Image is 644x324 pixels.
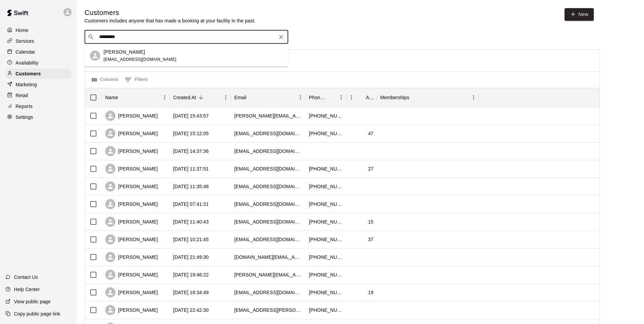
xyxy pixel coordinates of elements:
div: [PERSON_NAME] [105,164,158,174]
p: Help Center [14,286,40,293]
div: Name [102,88,170,107]
div: Marketing [5,79,71,90]
p: Contact Us [14,274,38,281]
button: Sort [118,93,128,102]
div: 47 [368,130,373,137]
div: Phone Number [306,88,346,107]
button: Menu [221,92,231,103]
div: 2025-08-15 14:37:36 [173,148,209,155]
div: +14808106896 [309,289,343,296]
button: Sort [409,93,419,102]
button: Menu [160,92,170,103]
p: Retail [16,92,28,99]
div: [PERSON_NAME] [105,111,158,121]
div: +18065843326 [309,112,343,119]
div: Memberships [380,88,409,107]
button: Clear [276,32,286,42]
div: patrick.nonhof@mac.com [234,112,302,119]
div: [PERSON_NAME] [105,181,158,192]
button: Sort [327,93,336,102]
div: +18039792991 [309,236,343,243]
div: skschmidt11@outlook.com [234,201,302,208]
a: Home [5,25,71,35]
p: Calendar [16,49,35,55]
div: Jayden Griffith [90,51,100,61]
a: Customers [5,69,71,79]
div: 2025-08-15 15:12:05 [173,130,209,137]
div: brynmac@live.com [234,183,302,190]
div: +15203402000 [309,165,343,172]
button: Menu [468,92,479,103]
a: New [565,8,594,21]
p: Reports [16,103,33,110]
div: 2025-08-11 22:42:30 [173,307,209,313]
a: Retail [5,90,71,101]
button: Select columns [90,74,120,85]
div: 37 [368,236,373,243]
div: sonofpromise.gd@gmail.com [234,254,302,260]
p: Settings [16,114,33,121]
a: Calendar [5,47,71,57]
button: Show filters [123,74,149,85]
p: Marketing [16,81,37,88]
div: msanders8565@gmail.com [234,165,302,172]
div: Memberships [377,88,479,107]
div: +16025012274 [309,130,343,137]
div: gabe.florio@gmail.com [234,307,302,313]
div: Name [105,88,118,107]
div: Search customers by name or email [85,30,288,44]
a: Settings [5,112,71,122]
div: [PERSON_NAME] [105,234,158,245]
div: 2025-08-12 19:46:22 [173,271,209,278]
span: [EMAIL_ADDRESS][DOMAIN_NAME] [104,57,177,62]
div: 19 [368,289,373,296]
div: Created At [170,88,231,107]
div: duketaylor10@icloud.com [234,218,302,225]
div: [PERSON_NAME] [105,270,158,280]
div: 2025-08-12 21:49:30 [173,254,209,260]
div: Services [5,36,71,46]
p: Customers [16,70,41,77]
div: +18065495702 [309,218,343,225]
div: Email [231,88,306,107]
p: Copy public page link [14,310,60,317]
div: [PERSON_NAME] [105,252,158,262]
div: 2025-08-12 18:34:49 [173,289,209,296]
div: +18015924898 [309,183,343,190]
button: Sort [246,93,256,102]
div: 2025-08-15 07:41:21 [173,201,209,208]
div: Created At [173,88,196,107]
div: [PERSON_NAME] [105,217,158,227]
div: Email [234,88,246,107]
div: [PERSON_NAME] [105,128,158,139]
div: pettymichael01@gmail.com [234,236,302,243]
button: Menu [295,92,306,103]
div: 27 [368,165,373,172]
p: Home [16,27,29,34]
button: Sort [356,93,366,102]
div: 15 [368,218,373,225]
button: Menu [336,92,346,103]
div: [PERSON_NAME] [105,305,158,315]
a: Reports [5,101,71,111]
div: [PERSON_NAME] [105,199,158,209]
a: Availability [5,58,71,68]
div: Phone Number [309,88,327,107]
div: gregory.cogswell@hotmail.com [234,271,302,278]
h5: Customers [85,8,256,17]
button: Menu [346,92,356,103]
p: [PERSON_NAME] [104,49,145,56]
div: Age [346,88,377,107]
button: Sort [196,93,206,102]
div: 2025-08-15 11:35:48 [173,183,209,190]
div: gdespain@myguycoolingandheating.com [234,148,302,155]
p: Services [16,38,34,44]
div: [PERSON_NAME] [105,287,158,298]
